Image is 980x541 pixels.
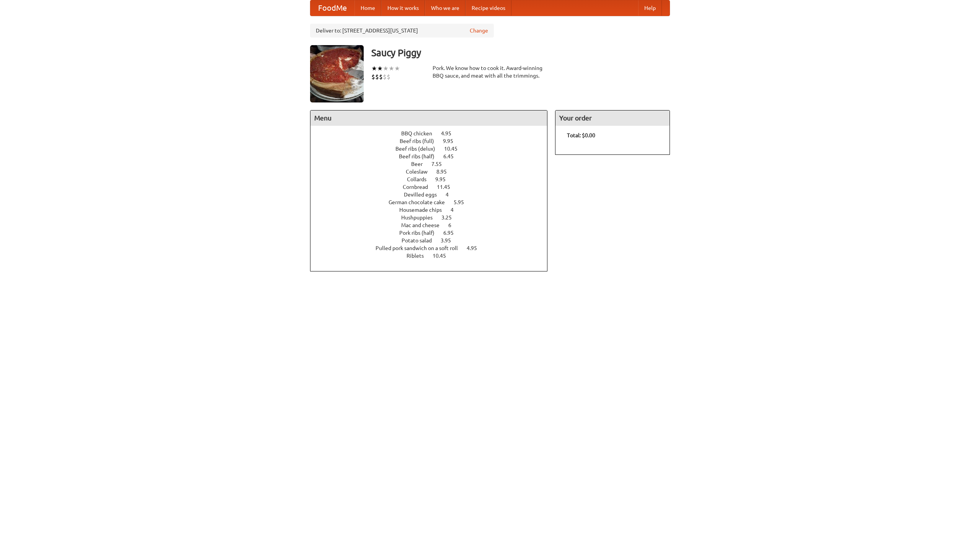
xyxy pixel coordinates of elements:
span: Beer [411,161,430,167]
span: 10.45 [444,146,465,152]
a: German chocolate cake 5.95 [389,199,478,205]
h4: Your order [555,110,670,126]
span: 3.25 [441,214,459,221]
a: Who we are [425,0,465,16]
a: Change [470,27,488,34]
a: Devilled eggs 4 [404,192,463,198]
li: ★ [371,64,377,73]
div: Pork. We know how to cook it. Award-winning BBQ sauce, and meat with all the trimmings. [433,64,547,80]
span: Hushpuppies [401,214,440,221]
span: German chocolate cake [389,199,452,205]
span: Collards [407,176,434,182]
a: Riblets 10.45 [407,253,460,259]
span: Pulled pork sandwich on a soft roll [376,245,465,251]
li: $ [387,73,390,81]
span: 6.95 [443,230,461,236]
span: Riblets [407,253,431,259]
span: 10.45 [433,253,454,259]
a: Cornbread 11.45 [403,184,464,190]
img: angular.jpg [310,45,364,102]
span: Cornbread [403,184,436,190]
span: 4 [451,207,461,213]
li: ★ [377,64,383,73]
span: Housemade chips [399,207,449,213]
span: Pork ribs (half) [399,230,442,236]
a: Potato salad 3.95 [402,237,465,244]
a: How it works [381,0,425,16]
a: Pulled pork sandwich on a soft roll 4.95 [376,245,491,251]
span: 4 [446,192,456,198]
li: ★ [383,64,389,73]
h4: Menu [310,110,547,126]
span: Mac and cheese [401,222,447,228]
a: Housemade chips 4 [399,207,468,213]
span: Potato salad [402,237,439,244]
li: $ [379,73,383,81]
a: Help [638,0,662,16]
li: ★ [389,64,394,73]
a: FoodMe [310,0,354,16]
a: Coleslaw 8.95 [406,169,461,175]
a: Beer 7.55 [411,161,456,167]
li: ★ [394,64,400,73]
span: 4.95 [467,245,485,251]
span: Beef ribs (delux) [395,146,443,152]
span: 3.95 [441,237,459,244]
a: Beef ribs (delux) 10.45 [395,146,472,152]
b: Total: $0.00 [567,132,595,138]
span: 6 [448,222,459,228]
li: $ [371,73,375,81]
a: Hushpuppies 3.25 [401,214,466,221]
a: Beef ribs (full) 9.95 [400,138,467,144]
div: Deliver to: [STREET_ADDRESS][US_STATE] [310,24,494,37]
span: 6.45 [443,153,461,159]
span: 9.95 [443,138,461,144]
span: 8.95 [436,169,454,175]
a: Recipe videos [465,0,511,16]
span: Devilled eggs [404,192,444,198]
a: BBQ chicken 4.95 [401,130,465,136]
span: 4.95 [441,130,459,136]
span: Coleslaw [406,169,435,175]
span: Beef ribs (full) [400,138,442,144]
a: Collards 9.95 [407,176,460,182]
li: $ [383,73,387,81]
a: Home [354,0,381,16]
span: BBQ chicken [401,130,440,136]
h3: Saucy Piggy [371,45,670,60]
li: $ [375,73,379,81]
a: Pork ribs (half) 6.95 [399,230,468,236]
span: Beef ribs (half) [399,153,442,159]
a: Mac and cheese 6 [401,222,465,228]
a: Beef ribs (half) 6.45 [399,153,468,159]
span: 5.95 [454,199,472,205]
span: 7.55 [431,161,449,167]
span: 9.95 [435,176,453,182]
span: 11.45 [437,184,458,190]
